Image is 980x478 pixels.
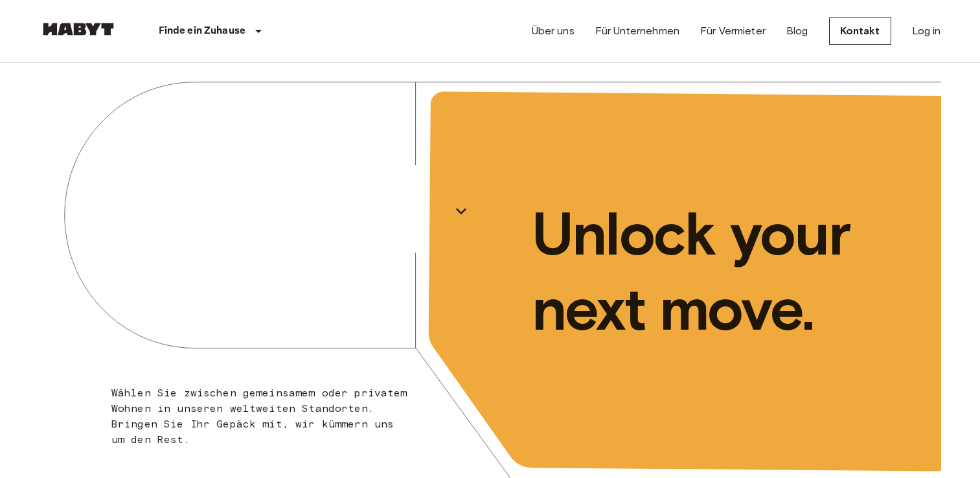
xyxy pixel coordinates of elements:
[912,23,941,39] a: Log in
[700,23,766,39] a: Für Vermieter
[829,17,891,45] a: Kontakt
[532,23,575,39] a: Über uns
[111,385,409,448] p: Wählen Sie zwischen gemeinsamem oder privatem Wohnen in unseren weltweiten Standorten. Bringen Si...
[532,196,920,347] p: Unlock your next move.
[786,23,808,39] a: Blog
[595,23,679,39] a: Für Unternehmen
[40,23,117,36] img: Habyt
[159,23,246,39] p: Finde ein Zuhause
